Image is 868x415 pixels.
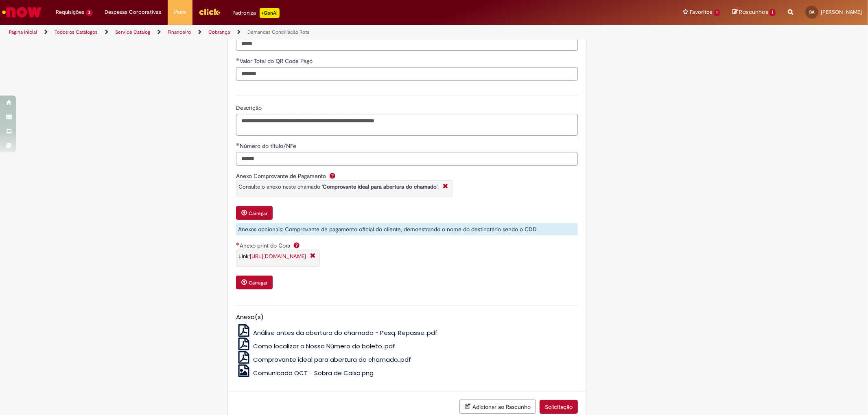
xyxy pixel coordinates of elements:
a: Página inicial [9,29,37,35]
button: Carregar anexo de Anexo print do Cora Required [236,276,273,289]
span: 1 [770,9,776,16]
span: : [238,253,306,260]
span: Rascunhos [739,8,768,16]
a: Todos os Catálogos [55,29,98,35]
ul: Trilhas de página [6,25,573,40]
span: Valor Total do QR Code Pago [240,57,314,65]
span: Anexo Comprovante de Pagamento [236,172,328,180]
a: Financeiro [168,29,191,35]
span: Anexo print do Cora [240,242,292,249]
a: Service Catalog [115,29,150,35]
a: Análise antes da abertura do chamado - Pesq. Repasse..pdf [236,328,437,337]
h5: Anexo(s) [236,314,578,321]
span: Ajuda para Anexo Comprovante de Pagamento [328,172,337,179]
span: Descrição [236,104,263,111]
a: Rascunhos [732,9,776,16]
span: 1 [714,9,720,16]
i: Fechar More information Por question_anexo_pix [441,183,450,191]
img: ServiceNow [1,4,43,20]
a: [URL][DOMAIN_NAME] [250,253,306,260]
span: Como localizar o Nosso Número do boleto..pdf [253,342,395,350]
span: Favoritos [690,8,713,16]
span: Consulte o anexo neste chamado ' '. [238,183,439,190]
span: Análise antes da abertura do chamado - Pesq. Repasse..pdf [253,328,437,337]
span: Comunicado OCT - Sobra de Caixa.png [253,369,374,377]
a: Como localizar o Nosso Número do boleto..pdf [236,342,395,350]
span: Comprovante ideal para abertura do chamado..pdf [253,355,411,364]
span: More [174,8,186,16]
small: Carregar [249,210,267,217]
span: 2 [86,9,93,16]
a: Comprovante ideal para abertura do chamado..pdf [236,355,411,364]
button: Solicitação [540,400,578,414]
small: Carregar [249,280,267,286]
a: Comunicado OCT - Sobra de Caixa.png [236,369,374,377]
span: BA [809,9,814,15]
span: Despesas Corporativas [105,8,162,16]
input: Número do título/NFe [236,152,578,166]
span: [PERSON_NAME] [821,9,862,15]
a: Demandas Conciliação Rota [247,29,309,35]
i: Fechar More information Por question_anexar_o_print_do_hercules [308,252,317,261]
div: Anexos opcionais: Comprovante de pagamento oficial do cliente, demonstrando o nome do destinatári... [236,223,578,235]
button: Adicionar ao Rascunho [459,400,536,414]
img: click_logo_yellow_360x200.png [199,6,221,18]
strong: Comprovante ideal para abertura do chamado [323,183,437,190]
span: Número do título/NFe [240,142,298,150]
div: Padroniza [233,8,280,18]
a: Cobrança [208,29,230,35]
span: Link [238,253,249,260]
p: +GenAi [260,8,280,18]
span: Obrigatório Preenchido [236,143,240,146]
span: Requisições [56,8,84,16]
span: Obrigatório Preenchido [236,58,240,61]
input: Número do Cliente [236,37,578,51]
textarea: Descrição [236,114,578,136]
span: Necessários [236,242,240,246]
span: Ajuda para Anexo print do Cora [292,242,302,248]
button: Carregar anexo de Anexo Comprovante de Pagamento [236,206,273,220]
input: Valor Total do QR Code Pago [236,67,578,81]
